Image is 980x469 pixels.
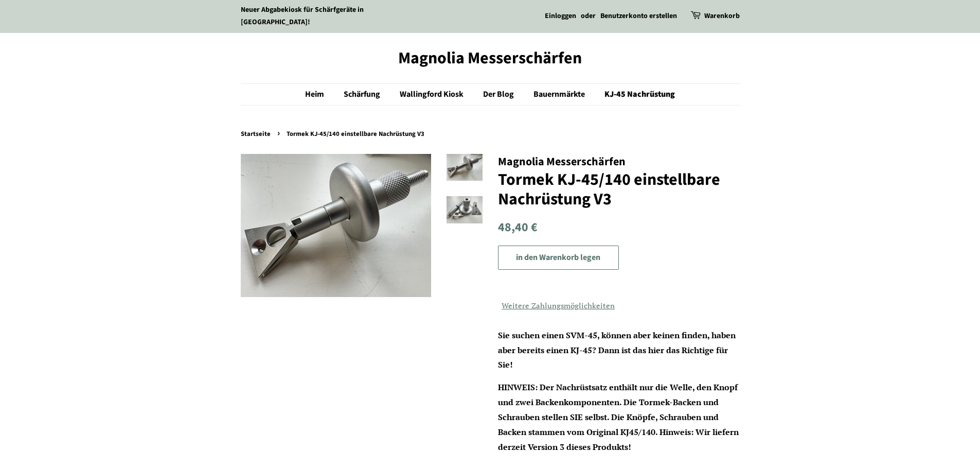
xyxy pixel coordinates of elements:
[483,89,514,100] font: Der Blog
[277,127,280,140] font: ›
[241,129,273,138] a: Startseite
[597,84,675,105] a: KJ-45 Nachrüstung
[498,329,736,371] font: Sie suchen einen SVM-45, können aber keinen finden, haben aber bereits einen KJ-45? Dann ist das ...
[344,89,380,100] font: Schärfung
[498,246,619,270] button: in den Warenkorb legen
[305,89,324,100] font: Heim
[604,89,675,100] font: KJ-45 Nachrüstung
[704,11,740,21] font: Warenkorb
[516,252,600,263] font: in den Warenkorb legen
[498,381,739,453] font: HINWEIS: Der Nachrüstsatz enthält nur die Welle, den Knopf und zwei Backenkomponenten. Die Tormek...
[241,129,740,140] nav: Paniermehl
[498,153,626,170] font: Magnolia Messerschärfen
[336,84,390,105] a: Schärfung
[704,10,740,23] a: Warenkorb
[447,196,483,223] img: Tormek KJ-45/140 einstellbare Nachrüstung V3
[526,84,595,105] a: Bauernmärkte
[533,89,585,100] font: Bauernmärkte
[400,89,464,100] font: Wallingford Kiosk
[241,129,271,138] font: Startseite
[502,300,615,310] font: Weitere Zahlungsmöglichkeiten
[498,298,619,312] a: Weitere Zahlungsmöglichkeiten
[241,48,740,68] a: Magnolia Messerschärfen
[498,219,538,236] font: 48,40 €
[241,154,431,297] img: Tormek KJ-45/140 einstellbare Nachrüstung V3
[475,84,524,105] a: Der Blog
[241,5,364,27] a: Neuer Abgabekiosk für Schärfgeräte in [GEOGRAPHIC_DATA]!
[600,11,677,21] a: Benutzerkonto erstellen
[392,84,474,105] a: Wallingford Kiosk
[305,84,334,105] a: Heim
[447,154,483,181] img: Tormek KJ-45/140 einstellbare Nachrüstung V3
[581,11,596,21] font: oder
[545,11,576,21] a: Einloggen
[398,46,582,70] font: Magnolia Messerschärfen
[287,129,424,138] font: Tormek KJ-45/140 einstellbare Nachrüstung V3
[498,168,720,211] font: Tormek KJ-45/140 einstellbare Nachrüstung V3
